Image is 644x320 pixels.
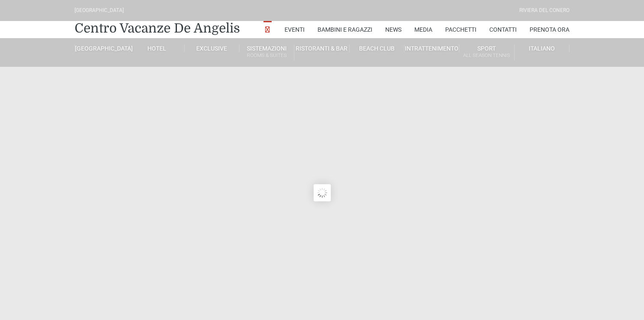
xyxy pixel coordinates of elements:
[185,45,240,52] a: Exclusive
[489,21,517,38] a: Contatti
[515,45,569,52] a: Italiano
[240,51,294,60] small: Rooms & Suites
[414,21,432,38] a: Media
[350,45,404,52] a: Beach Club
[240,45,294,60] a: SistemazioniRooms & Suites
[285,21,305,38] a: Eventi
[404,45,459,52] a: Intrattenimento
[318,21,372,38] a: Bambini e Ragazzi
[75,6,124,15] div: [GEOGRAPHIC_DATA]
[459,51,514,60] small: All Season Tennis
[519,6,569,15] div: Riviera Del Conero
[385,21,401,38] a: News
[129,45,184,52] a: Hotel
[530,21,569,38] a: Prenota Ora
[529,45,555,52] span: Italiano
[445,21,476,38] a: Pacchetti
[75,45,129,52] a: [GEOGRAPHIC_DATA]
[294,45,349,52] a: Ristoranti & Bar
[459,45,514,60] a: SportAll Season Tennis
[75,20,240,37] a: Centro Vacanze De Angelis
